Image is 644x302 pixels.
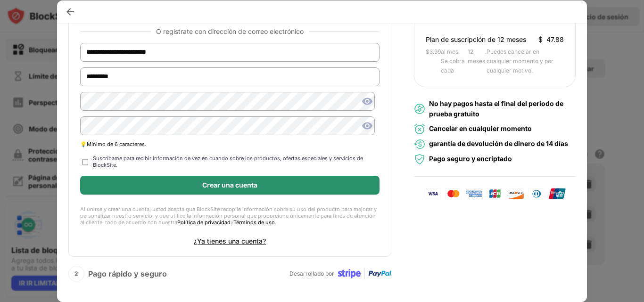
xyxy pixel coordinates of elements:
font: Cancelar en cualquier momento [429,124,532,132]
font: Puedes cancelar en cualquier momento y por cualquier motivo. [487,48,553,74]
font: 47.88 [546,35,564,43]
img: money-back.svg [414,139,425,150]
font: Plan de suscripción de 12 meses [426,35,526,43]
font: O regístrate con dirección de correo electrónico [156,27,304,35]
font: . [275,219,276,226]
img: american-express-card.svg [466,188,483,199]
font: Pago rápido y seguro [88,269,167,278]
font: Al unirse y crear una cuenta, usted acepta que BlockSite recopile información sobre su uso del pr... [80,206,377,226]
img: master-card.svg [445,188,462,199]
img: show-password.svg [362,120,373,131]
font: $ [538,35,543,43]
img: visa-card.svg [424,188,441,199]
font: 💡Mínimo de 6 caracteres. [80,141,146,147]
font: al mes. Se cobra cada [441,48,465,74]
img: diner-clabs-card.svg [528,188,545,199]
img: union-pay-card.svg [549,188,566,199]
font: $ [426,48,429,55]
font: 3.99 [429,48,441,55]
font: y [231,219,233,226]
a: Términos de uso [233,219,275,226]
font: Pago seguro y encriptado [429,155,512,163]
font: 2 [74,270,78,277]
a: Política de privacidad [177,219,231,226]
font: ¿Ya tienes una cuenta? [194,237,266,245]
img: stripe-transparent.svg [338,262,361,285]
font: garantía de devolución de dinero de 14 días [429,139,568,147]
font: Suscríbame para recibir información de vez en cuando sobre los productos, ofertas especiales y se... [93,155,363,168]
font: . [485,48,487,55]
img: discover-card.svg [507,188,524,199]
img: jcb-card.svg [487,188,504,199]
img: secured-payment-green.svg [414,154,425,165]
img: paypal-transparent.svg [369,262,391,285]
img: cancel-anytime-green.svg [414,123,425,135]
font: No hay pagos hasta el final del periodo de prueba gratuito [429,99,563,118]
img: no-payment.svg [414,103,425,114]
font: 12 meses [468,48,485,65]
font: Desarrollado por [289,270,334,277]
font: Crear una cuenta [202,181,257,189]
img: show-password.svg [362,96,373,107]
